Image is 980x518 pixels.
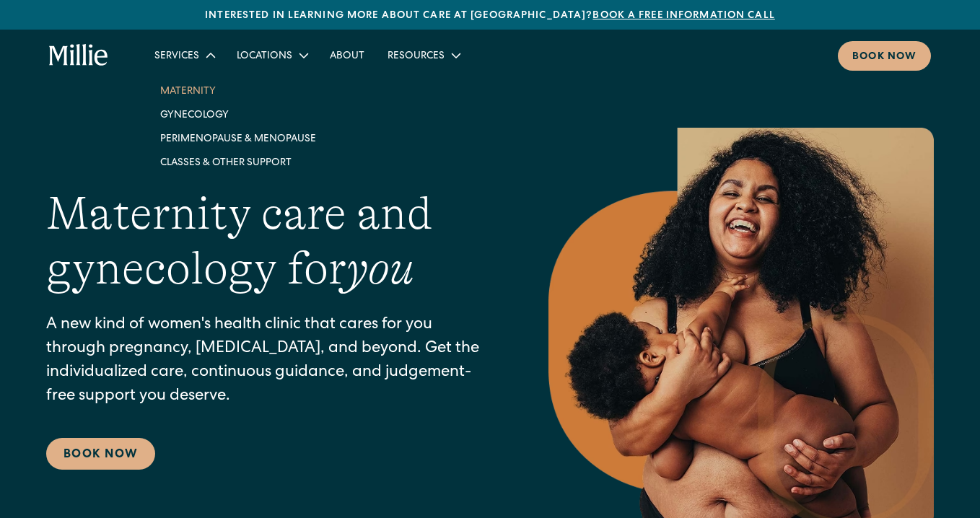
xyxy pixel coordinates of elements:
[376,43,471,67] div: Resources
[46,438,155,470] a: Book Now
[149,79,328,102] a: Maternity
[149,126,328,150] a: Perimenopause & Menopause
[388,49,445,64] div: Resources
[149,102,328,126] a: Gynecology
[346,242,414,294] em: you
[143,43,225,67] div: Services
[838,41,931,71] a: Book now
[852,50,916,65] div: Book now
[46,314,491,409] p: A new kind of women's health clinic that cares for you through pregnancy, [MEDICAL_DATA], and bey...
[49,44,108,67] a: home
[149,150,328,174] a: Classes & Other Support
[154,49,199,64] div: Services
[237,49,292,64] div: Locations
[592,11,774,21] a: Book a free information call
[46,186,491,297] h1: Maternity care and gynecology for
[225,43,318,67] div: Locations
[318,43,376,67] a: About
[143,67,333,185] nav: Services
